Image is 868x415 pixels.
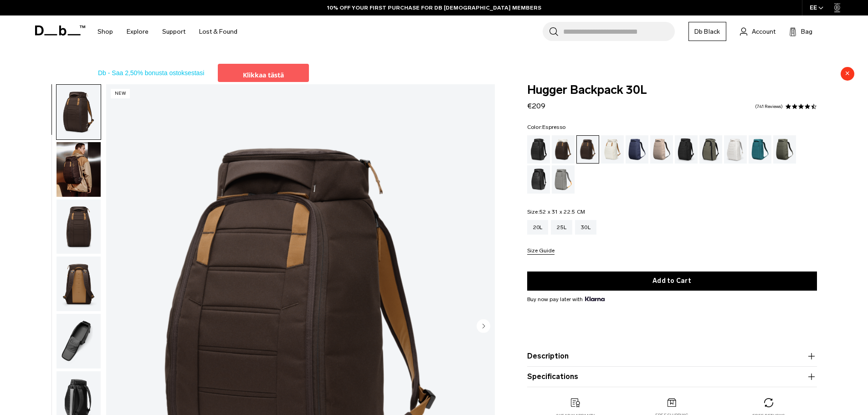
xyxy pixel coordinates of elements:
img: Hugger Backpack 30L Espresso [56,314,101,369]
a: Fogbow Beige [650,135,673,164]
nav: Main Navigation [91,15,244,48]
a: 30L [575,220,596,235]
a: Moss Green [773,135,796,164]
a: Black Out [527,135,550,164]
img: Hugger Backpack 30L Espresso [56,85,101,139]
button: Hugger Backpack 30L Espresso [56,256,101,312]
a: Sand Grey [552,165,575,194]
a: Lost & Found [199,15,237,48]
a: 10% OFF YOUR FIRST PURCHASE FOR DB [DEMOGRAPHIC_DATA] MEMBERS [327,4,541,12]
a: Oatmilk [601,135,624,164]
img: Hugger Backpack 30L Espresso [56,142,101,197]
button: Specifications [527,371,817,382]
a: Explore [127,15,149,48]
a: 20L [527,220,549,235]
a: Support [162,15,185,48]
a: Espresso [576,135,599,164]
div: Db - Saa 2,50% bonusta ostoksestasi [93,64,218,82]
a: Clean Slate [724,135,747,164]
img: Hugger Backpack 30L Espresso [56,200,101,254]
a: Reflective Black [527,165,550,194]
button: Add to Cart [527,272,817,291]
a: Forest Green [699,135,722,164]
a: Account [740,26,776,37]
button: Hugger Backpack 30L Espresso [56,84,101,140]
span: Bag [801,27,812,36]
a: Shop [98,15,113,48]
a: Db Black [688,22,726,41]
a: Cappuccino [552,135,575,164]
span: Espresso [542,124,565,130]
span: 52 x 31 x 22.5 CM [539,209,585,215]
button: Hugger Backpack 30L Espresso [56,142,101,197]
p: New [111,89,130,98]
a: Charcoal Grey [675,135,698,164]
button: Hugger Backpack 30L Espresso [56,199,101,255]
legend: Size: [527,209,586,215]
a: 741 reviews [755,104,783,109]
a: Klikkaa tästä [218,64,309,82]
span: Account [752,27,776,36]
span: Buy now pay later with [527,295,605,303]
a: 25L [551,220,572,235]
img: Hugger Backpack 30L Espresso [56,256,101,311]
a: Blue Hour [626,135,648,164]
span: €209 [527,102,545,110]
a: Midnight Teal [749,135,771,164]
button: Next slide [477,319,490,334]
button: Bag [789,26,812,37]
span: Hugger Backpack 30L [527,84,817,96]
img: {"height" => 20, "alt" => "Klarna"} [585,297,605,301]
button: Hugger Backpack 30L Espresso [56,313,101,369]
button: Size Guide [527,248,555,255]
button: Description [527,351,817,362]
legend: Color: [527,124,566,130]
